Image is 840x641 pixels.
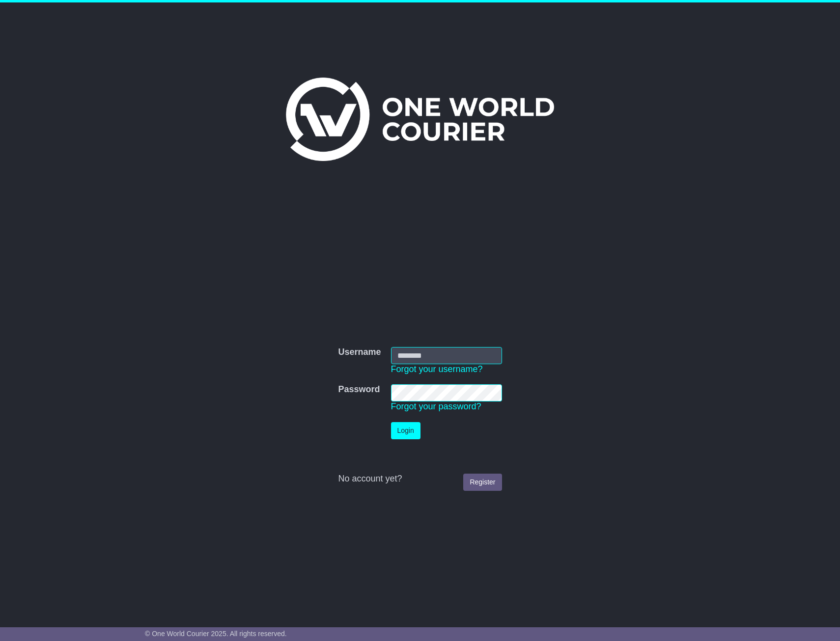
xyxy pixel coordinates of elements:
[286,78,554,161] img: One World
[463,474,502,491] a: Register
[391,422,420,439] button: Login
[145,630,287,638] span: © One World Courier 2025. All rights reserved.
[338,347,381,358] label: Username
[338,474,502,484] div: No account yet?
[338,384,380,395] label: Password
[391,401,481,411] a: Forgot your password?
[391,364,483,374] a: Forgot your username?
